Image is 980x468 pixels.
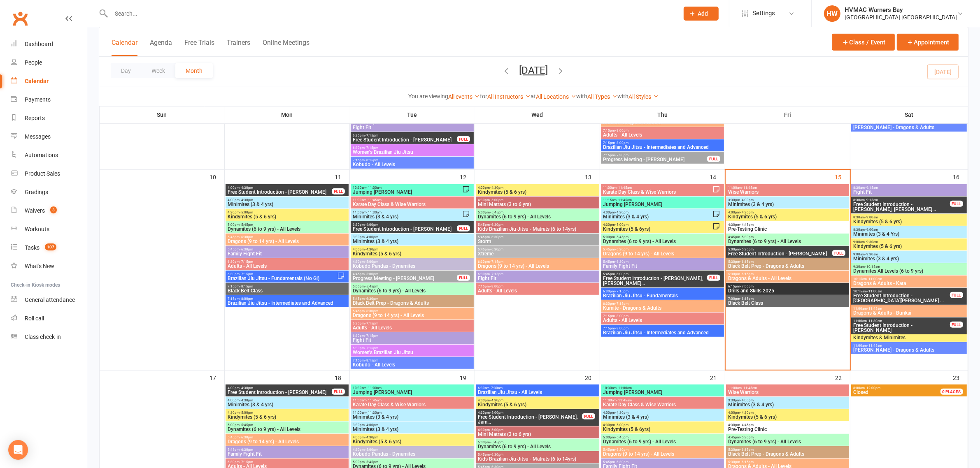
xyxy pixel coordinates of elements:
[615,129,629,132] span: - 8:00pm
[615,211,629,214] span: - 4:30pm
[352,264,472,269] span: Kobudo Pandas - Dynamites
[897,34,959,51] button: Appointment
[227,235,347,239] span: 5:45pm
[850,106,968,123] th: Sat
[352,223,457,227] span: 3:30pm
[867,277,882,281] span: - 11:00am
[11,220,87,239] a: Workouts
[227,223,347,227] span: 5:00pm
[477,227,597,232] span: Kids Brazilian Jiu Jitsu - Matrats (6 to 14yrs)
[853,269,965,273] span: Dynamites All Levels (6 to 9 yrs)
[845,14,957,21] div: [GEOGRAPHIC_DATA] [GEOGRAPHIC_DATA]
[725,106,850,123] th: Fri
[617,198,632,202] span: - 11:45am
[25,263,54,269] div: What's New
[728,260,847,264] span: 5:30pm
[728,251,833,256] span: Free Student Introduction - [PERSON_NAME]
[728,214,847,219] span: Kindymites (5 & 6 yrs)
[853,186,965,190] span: 8:30am
[25,244,40,251] div: Tasks
[950,322,963,328] div: FULL
[240,285,253,288] span: - 8:15pm
[740,285,754,288] span: - 7:00pm
[603,227,712,232] span: Kindymites (5 & 6yrs)
[100,106,225,123] th: Sun
[227,288,347,293] span: Black Belt Class
[365,309,378,313] span: - 6:30pm
[352,137,457,142] span: Free Student Introduction - [PERSON_NAME]
[25,170,60,177] div: Product Sales
[475,106,600,123] th: Wed
[240,272,253,276] span: - 7:15pm
[352,239,472,244] span: Minimites (3 & 4 yrs)
[352,285,472,288] span: 5:00pm
[227,39,250,56] button: Trainers
[615,327,629,330] span: - 8:00pm
[615,260,629,264] span: - 6:30pm
[950,201,963,207] div: FULL
[603,235,722,239] span: 5:00pm
[603,272,708,276] span: 5:45pm
[25,152,58,158] div: Automations
[867,290,882,293] span: - 11:00am
[865,215,878,219] span: - 9:00am
[227,260,347,264] span: 6:30pm
[728,285,847,288] span: 6:15pm
[603,223,712,227] span: 4:30pm
[352,309,472,313] span: 5:45pm
[603,260,722,264] span: 5:45pm
[352,214,462,219] span: Minimites (3 & 4 yrs)
[603,214,712,219] span: Minimites (3 & 4 yrs)
[835,170,850,183] div: 15
[352,297,472,301] span: 5:45pm
[477,272,597,276] span: 6:30pm
[615,235,629,239] span: - 5:45pm
[865,186,878,190] span: - 9:15am
[11,53,87,72] a: People
[531,93,536,100] strong: at
[853,228,965,232] span: 8:30am
[8,440,28,460] div: Open Intercom Messenger
[25,297,75,303] div: General attendance
[615,223,629,227] span: - 5:00pm
[227,202,347,207] span: Minimites (3 & 4 yrs)
[352,134,457,137] span: 6:30pm
[603,327,722,330] span: 7:15pm
[832,250,845,256] div: FULL
[10,8,30,29] a: Clubworx
[240,198,253,202] span: - 4:30pm
[227,190,332,195] span: Free Student Introduction - [PERSON_NAME]
[490,223,503,227] span: - 6:30pm
[603,211,712,214] span: 4:00pm
[615,141,629,145] span: - 8:00pm
[603,190,712,195] span: Karate Day Class & Wise Warriors
[629,93,659,100] a: All Styles
[25,115,45,121] div: Reports
[352,235,472,239] span: 3:30pm
[603,129,722,132] span: 7:15pm
[240,248,253,251] span: - 6:30pm
[603,145,722,150] span: Brazilian Jiu Jitsu - Intermediates and Advanced
[365,272,378,276] span: - 5:00pm
[707,156,720,162] div: FULL
[352,150,472,155] span: Women's Brazilian Jiu Jitsu
[11,183,87,202] a: Gradings
[603,276,708,286] span: Free Student Introduction - [PERSON_NAME], [PERSON_NAME]...
[603,302,722,306] span: 6:30pm
[409,93,449,100] strong: You are viewing
[477,276,597,281] span: Fight Fit
[490,260,503,264] span: - 7:15pm
[11,257,87,276] a: What's New
[603,141,722,145] span: 7:15pm
[457,136,470,142] div: FULL
[603,239,722,244] span: Dynamites (6 to 9 yrs) - All Levels
[11,328,87,346] a: Class kiosk mode
[365,235,378,239] span: - 4:00pm
[536,93,577,100] a: All Locations
[603,153,708,157] span: 7:15pm
[141,63,175,78] button: Week
[853,232,965,236] span: Minimites (3 & 4 Yrs)
[603,290,722,293] span: 6:30pm
[853,277,965,281] span: 10:15am
[742,186,757,190] span: - 11:45am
